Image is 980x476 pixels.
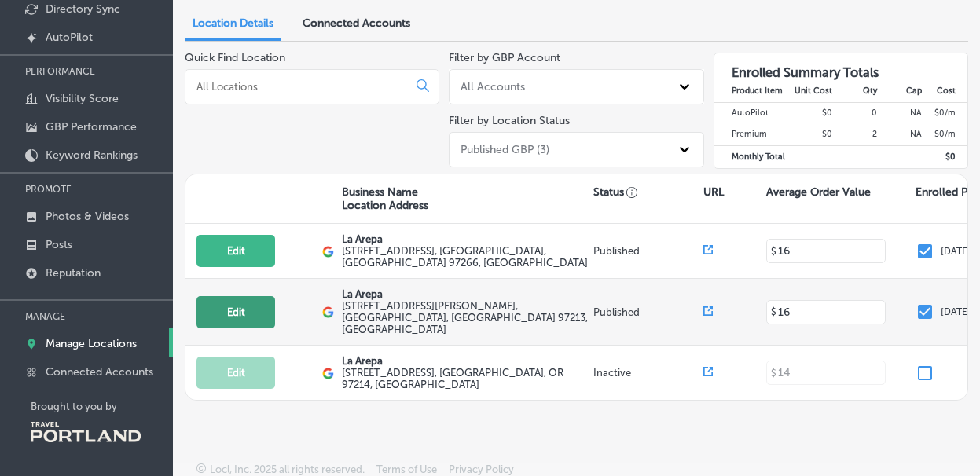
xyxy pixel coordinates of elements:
h3: Enrolled Summary Totals [714,53,967,80]
img: Travel Portland [31,422,141,442]
td: $ 0 /m [923,124,967,146]
span: Connected Accounts [303,16,410,30]
p: [DATE] [941,306,971,317]
label: Filter by GBP Account [449,51,560,64]
th: Cap [878,80,923,102]
p: La Arepa [342,288,589,300]
th: Qty [833,80,878,102]
p: Average Order Value [766,185,871,199]
td: 0 [833,102,878,124]
p: Keyword Rankings [46,148,138,162]
td: NA [878,102,923,124]
p: Photos & Videos [46,210,129,223]
p: La Arepa [342,355,589,367]
p: La Arepa [342,233,589,245]
p: $ [771,306,776,317]
td: Monthly Total [714,146,789,168]
p: $ [771,246,776,257]
th: Cost [923,80,967,102]
label: [STREET_ADDRESS] , [GEOGRAPHIC_DATA], [GEOGRAPHIC_DATA] 97266, [GEOGRAPHIC_DATA] [342,245,589,269]
p: AutoPilot [46,31,93,44]
td: $ 0 [923,146,967,168]
img: logo [322,246,334,258]
p: Published [593,245,703,257]
p: Brought to you by [31,401,173,412]
label: [STREET_ADDRESS][PERSON_NAME] , [GEOGRAPHIC_DATA], [GEOGRAPHIC_DATA] 97213, [GEOGRAPHIC_DATA] [342,300,589,335]
p: [DATE] [941,246,971,257]
p: Business Name Location Address [342,185,428,212]
td: 2 [833,124,878,146]
td: $0 [789,124,834,146]
button: Edit [196,357,275,389]
div: Published GBP (3) [461,143,549,156]
td: $ 0 /m [923,102,967,124]
p: Visibility Score [46,92,119,105]
p: GBP Performance [46,120,137,134]
td: AutoPilot [714,102,789,124]
td: NA [878,124,923,146]
img: logo [322,368,334,379]
label: Filter by Location Status [449,114,570,127]
p: Published [593,306,703,318]
label: [STREET_ADDRESS] , [GEOGRAPHIC_DATA], OR 97214, [GEOGRAPHIC_DATA] [342,367,589,390]
input: All Locations [195,79,404,93]
p: URL [703,185,724,199]
p: Directory Sync [46,2,120,16]
span: Location Details [193,16,273,30]
label: Quick Find Location [185,51,285,64]
button: Edit [196,296,275,328]
p: Connected Accounts [46,365,153,379]
strong: Product Item [732,86,783,96]
p: Manage Locations [46,337,137,350]
button: Edit [196,235,275,267]
th: Unit Cost [789,80,834,102]
img: logo [322,306,334,318]
div: All Accounts [461,80,525,93]
p: Inactive [593,367,703,379]
p: Posts [46,238,72,251]
td: Premium [714,124,789,146]
td: $0 [789,102,834,124]
p: Reputation [46,266,101,280]
p: Locl, Inc. 2025 all rights reserved. [210,463,365,475]
p: Status [593,185,703,199]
